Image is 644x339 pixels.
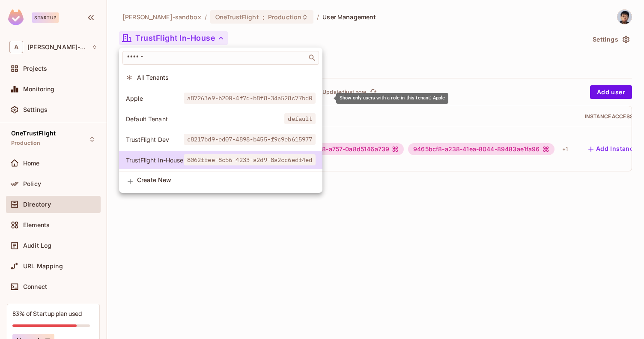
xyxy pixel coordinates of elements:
[119,110,322,128] div: Show only users with a role in this tenant: Default Tenant
[126,115,284,123] span: Default Tenant
[284,113,316,124] span: default
[336,93,448,104] div: Show only users with a role in this tenant: Apple
[126,135,184,144] span: TrustFlight Dev
[184,93,316,104] span: a87263e9-b200-4f7d-b8f8-34a528c77bd0
[126,156,184,164] span: TrustFlight In-House
[184,154,316,165] span: 8062ffee-8c56-4233-a2d9-8a2cc6edf4ed
[119,89,322,108] div: Show only users with a role in this tenant: Apple
[126,94,184,102] span: Apple
[137,73,316,81] span: All Tenants
[119,151,322,169] div: Show only users with a role in this tenant: TrustFlight In-House
[137,177,316,183] span: Create New
[184,134,316,145] span: c8217bd9-ed07-4898-b455-f9c9eb615977
[119,130,322,149] div: Show only users with a role in this tenant: TrustFlight Dev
